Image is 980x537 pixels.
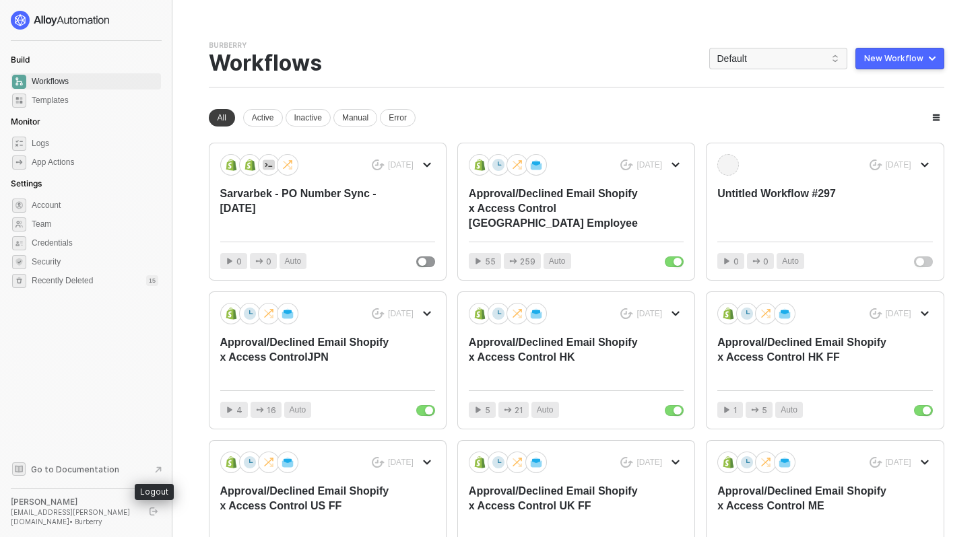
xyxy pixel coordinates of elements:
div: Error [380,109,416,127]
img: icon [722,308,734,320]
span: 21 [515,404,523,417]
div: Approval/Declined Email Shopify x Access Control ME [717,484,889,528]
div: [DATE] [886,159,911,171]
span: Auto [290,404,306,417]
span: Auto [782,255,799,268]
div: [DATE] [388,457,414,468]
span: icon-success-page [372,159,385,171]
img: icon [511,308,523,320]
div: Logout [135,484,174,500]
span: credentials [12,236,26,250]
img: icon [530,308,542,320]
div: All [209,109,235,127]
span: icon-app-actions [509,257,517,265]
div: [DATE] [886,457,911,468]
span: 4 [236,404,242,417]
span: icon-success-page [620,308,633,320]
div: App Actions [32,157,74,168]
img: icon [473,308,486,320]
span: icon-arrow-down [921,458,929,466]
span: team [12,217,26,231]
div: Workflows [209,50,322,76]
span: icon-success-page [870,308,882,320]
span: Auto [549,255,566,268]
img: icon [473,159,486,171]
img: icon [473,456,486,468]
span: logout [150,507,158,515]
span: Team [32,216,158,232]
div: Approval/Declined Email Shopify x Access Control UK FF [469,484,641,528]
div: [DATE] [388,308,414,320]
img: icon [263,456,275,468]
a: logo [11,11,161,30]
span: icon-success-page [870,457,882,468]
span: Templates [32,92,158,108]
span: Go to Documentation [31,464,119,475]
span: icon-app-actions [255,257,263,265]
a: Knowledge Base [11,461,162,477]
span: icon-app-actions [752,257,760,265]
span: Workflows [32,73,158,89]
img: icon [760,456,772,468]
img: icon [779,308,791,320]
span: 16 [267,404,276,417]
span: icon-logs [12,137,26,151]
span: icon-arrow-down [423,310,431,318]
span: dashboard [12,75,26,89]
div: New Workflow [864,53,923,64]
span: Credentials [32,235,158,251]
img: icon [244,159,256,171]
span: icon-arrow-down [672,458,680,466]
div: 15 [146,275,158,286]
span: 1 [733,404,738,417]
img: icon [282,159,294,171]
img: icon [225,308,237,320]
div: Active [243,109,283,127]
span: documentation [12,462,26,476]
div: Approval/Declined Email Shopify x Access Control US FF [220,484,392,528]
img: icon [492,159,504,171]
span: settings [12,199,26,213]
div: [DATE] [388,159,414,171]
span: Build [11,55,30,65]
span: 0 [236,255,242,268]
div: Sarvarbek - PO Number Sync - [DATE] [220,186,392,231]
span: icon-success-page [620,159,633,171]
span: Auto [781,404,797,417]
img: icon [244,456,256,468]
img: icon [244,308,256,320]
img: icon [263,159,275,171]
div: [EMAIL_ADDRESS][PERSON_NAME][DOMAIN_NAME] • Burberry [11,507,137,526]
span: 5 [485,404,490,417]
span: 0 [266,255,271,268]
img: logo [11,11,110,30]
span: Monitor [11,116,40,127]
div: [PERSON_NAME] [11,497,137,507]
div: [DATE] [636,308,662,320]
span: icon-success-page [870,159,882,171]
img: icon [225,456,237,468]
span: icon-app-actions [751,406,759,414]
img: icon [760,308,772,320]
span: icon-arrow-down [672,310,680,318]
span: Security [32,254,158,270]
span: icon-success-page [372,308,385,320]
span: 5 [762,404,767,417]
span: 55 [485,255,496,268]
img: icon [225,159,237,171]
span: icon-app-actions [256,406,264,414]
span: Auto [285,255,302,268]
img: icon [741,308,753,320]
div: Approval/Declined Email Shopify x Access ControlJPN [220,335,392,380]
span: icon-success-page [372,457,385,468]
span: icon-arrow-down [921,310,929,318]
div: Burberry [209,40,247,50]
img: icon [511,456,523,468]
img: icon [722,456,734,468]
span: icon-arrow-down [672,161,680,169]
img: icon [530,159,542,171]
span: Settings [11,178,42,188]
div: Approval/Declined Email Shopify x Access Control HK FF [717,335,889,380]
img: icon [263,308,275,320]
div: Approval/Declined Email Shopify x Access Control HK [469,335,641,380]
